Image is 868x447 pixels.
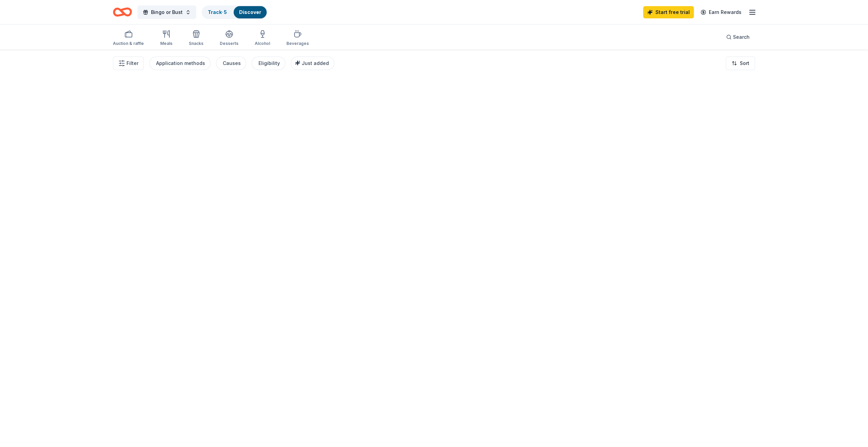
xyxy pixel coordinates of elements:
button: Auction & raffle [113,27,144,50]
button: Filter [113,56,144,70]
div: Beverages [286,41,309,46]
a: Earn Rewards [697,6,746,18]
button: Causes [216,56,246,70]
div: Auction & raffle [113,41,144,46]
button: Snacks [189,27,203,50]
a: Discover [239,9,261,15]
button: Bingo or Bust [137,5,196,19]
span: Filter [127,59,138,67]
button: Desserts [220,27,238,50]
a: Home [113,4,132,20]
div: Eligibility [258,59,280,67]
button: Meals [160,27,172,50]
div: Snacks [189,41,203,46]
span: Search [733,33,750,41]
span: Sort [740,59,749,67]
button: Alcohol [255,27,270,50]
button: Sort [726,56,755,70]
a: Track· 5 [208,9,227,15]
span: Bingo or Bust [151,8,183,16]
div: Causes [223,59,241,67]
button: Application methods [149,56,211,70]
button: Just added [291,56,334,70]
a: Start free trial [643,6,694,18]
button: Search [721,30,755,44]
button: Eligibility [252,56,285,70]
button: Beverages [286,27,309,50]
div: Meals [160,41,172,46]
span: Just added [302,60,329,66]
div: Desserts [220,41,238,46]
div: Application methods [156,59,205,67]
button: Track· 5Discover [202,5,267,19]
div: Alcohol [255,41,270,46]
